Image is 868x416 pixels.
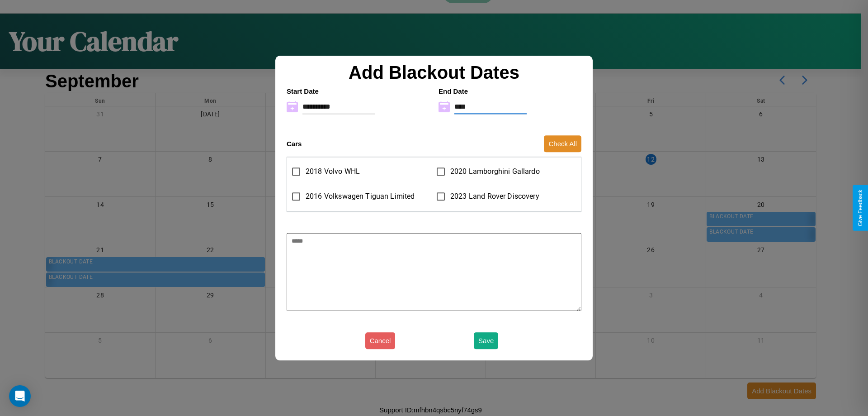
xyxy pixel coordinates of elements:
button: Cancel [365,332,396,349]
span: 2023 Land Rover Discovery [450,191,539,202]
h4: Cars [287,140,302,148]
div: Open Intercom Messenger [9,385,31,407]
h2: Add Blackout Dates [282,62,586,83]
span: 2016 Volkswagen Tiguan Limited [306,191,415,202]
span: 2020 Lamborghini Gallardo [450,166,540,177]
button: Save [474,332,498,349]
button: Check All [544,135,581,152]
h4: End Date [439,87,581,95]
span: 2018 Volvo WHL [306,166,360,177]
h4: Start Date [287,87,429,95]
div: Give Feedback [857,190,863,226]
